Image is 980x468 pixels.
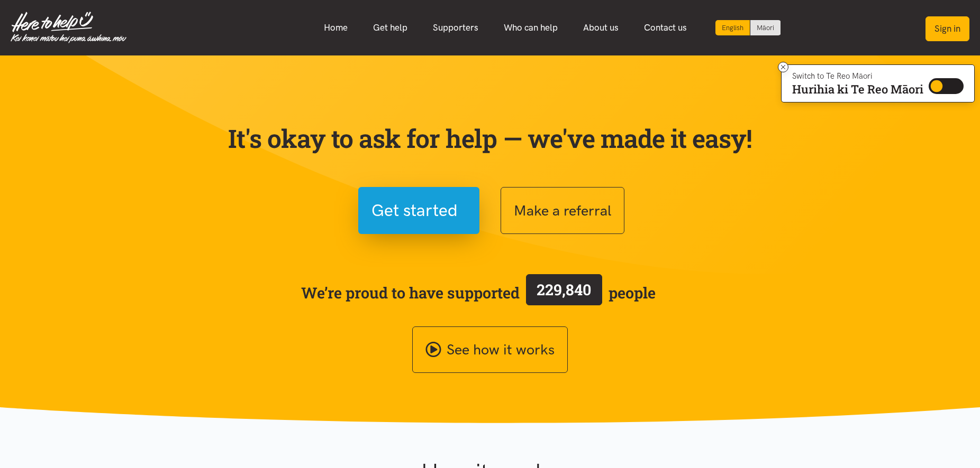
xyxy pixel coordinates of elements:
a: About us [570,16,631,39]
p: It's okay to ask for help — we've made it easy! [225,123,755,154]
a: 229,840 [520,272,609,313]
a: Who can help [491,16,570,39]
a: Supporters [420,16,491,39]
button: Make a referral [501,187,624,234]
a: Home [311,16,360,39]
div: Language toggle [715,20,781,35]
a: Get help [360,16,420,39]
img: Home [11,12,126,43]
a: Contact us [631,16,700,39]
p: Hurihia ki Te Reo Māori [792,85,923,94]
span: Get started [371,197,458,224]
a: Switch to Te Reo Māori [750,20,781,35]
span: 229,840 [537,279,591,299]
div: Current language [715,20,750,35]
span: We’re proud to have supported people [301,272,656,313]
button: Sign in [925,16,969,41]
button: Get started [358,187,479,234]
p: Switch to Te Reo Māori [792,73,923,79]
a: See how it works [412,326,568,373]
